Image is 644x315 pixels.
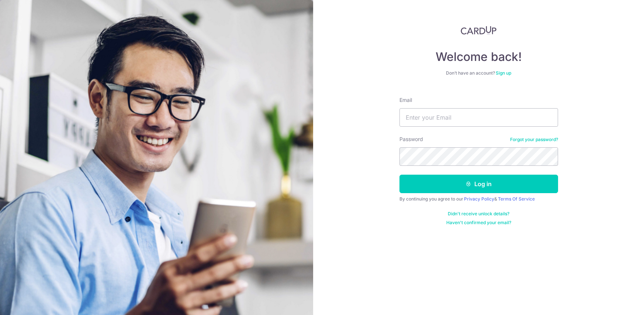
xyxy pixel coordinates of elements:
input: Enter your Email [399,108,558,127]
button: Log in [399,175,558,193]
label: Email [399,96,412,104]
div: By continuing you agree to our & [399,196,558,202]
h4: Welcome back! [399,49,558,64]
a: Didn't receive unlock details? [448,211,509,217]
a: Forgot your password? [510,137,558,143]
a: Sign up [496,70,511,76]
img: CardUp Logo [461,26,497,35]
a: Haven't confirmed your email? [446,220,511,226]
div: Don’t have an account? [399,70,558,76]
a: Terms Of Service [498,196,535,202]
a: Privacy Policy [464,196,494,202]
label: Password [399,136,423,143]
